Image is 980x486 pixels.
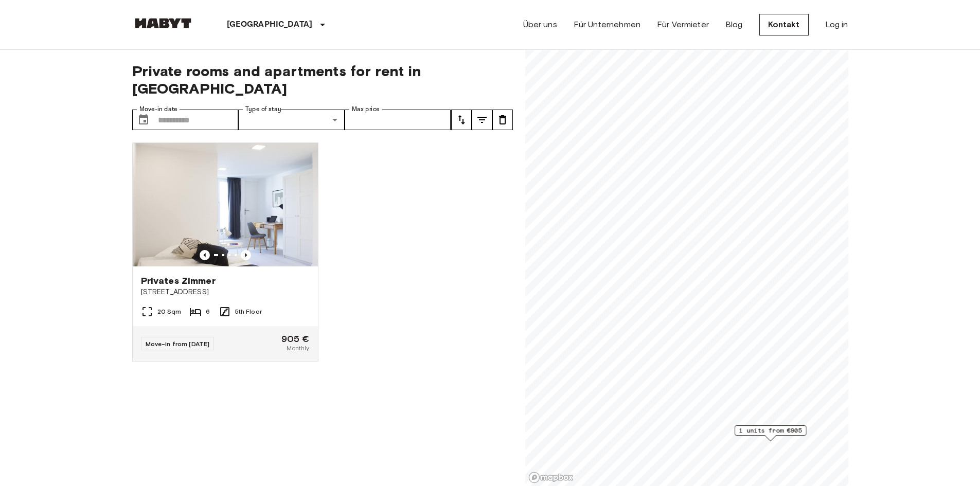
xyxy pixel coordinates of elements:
[492,110,513,130] button: tune
[146,340,210,348] span: Move-in from [DATE]
[523,19,557,31] a: Über uns
[206,307,210,316] span: 6
[157,307,182,316] span: 20 Sqm
[132,142,318,362] a: Marketing picture of unit DE-01-046-001-02HPrevious imagePrevious imagePrivates Zimmer[STREET_ADD...
[132,18,194,28] img: Habyt
[451,110,472,130] button: tune
[245,105,281,114] label: Type of stay
[133,143,318,266] img: Marketing picture of unit DE-01-046-001-02H
[235,307,262,316] span: 5th Floor
[725,19,743,31] a: Blog
[759,14,809,35] a: Kontakt
[227,19,313,31] p: [GEOGRAPHIC_DATA]
[657,19,709,31] a: Für Vermieter
[141,275,216,287] span: Privates Zimmer
[825,19,848,31] a: Log in
[734,425,806,441] div: Map marker
[139,105,177,114] label: Move-in date
[739,426,801,435] span: 1 units from €905
[574,19,640,31] a: Für Unternehmen
[287,344,309,353] span: Monthly
[200,250,210,260] button: Previous image
[472,110,492,130] button: tune
[528,472,574,483] a: Mapbox logo
[133,110,154,130] button: Choose date
[352,105,380,114] label: Max price
[141,287,310,297] span: [STREET_ADDRESS]
[241,250,251,260] button: Previous image
[281,334,310,344] span: 905 €
[132,62,513,97] span: Private rooms and apartments for rent in [GEOGRAPHIC_DATA]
